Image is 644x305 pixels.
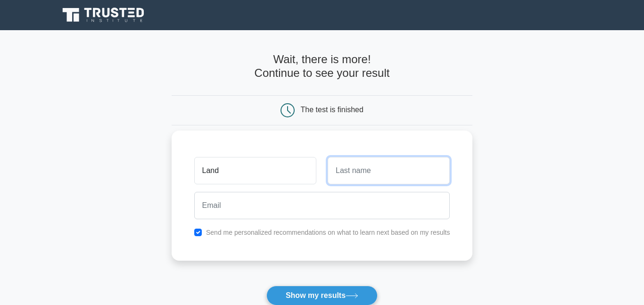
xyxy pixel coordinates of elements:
[194,157,316,184] input: First name
[328,157,450,184] input: Last name
[172,53,473,80] h4: Wait, there is more! Continue to see your result
[301,106,363,114] div: The test is finished
[206,229,450,236] label: Send me personalized recommendations on what to learn next based on my results
[194,192,450,219] input: Email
